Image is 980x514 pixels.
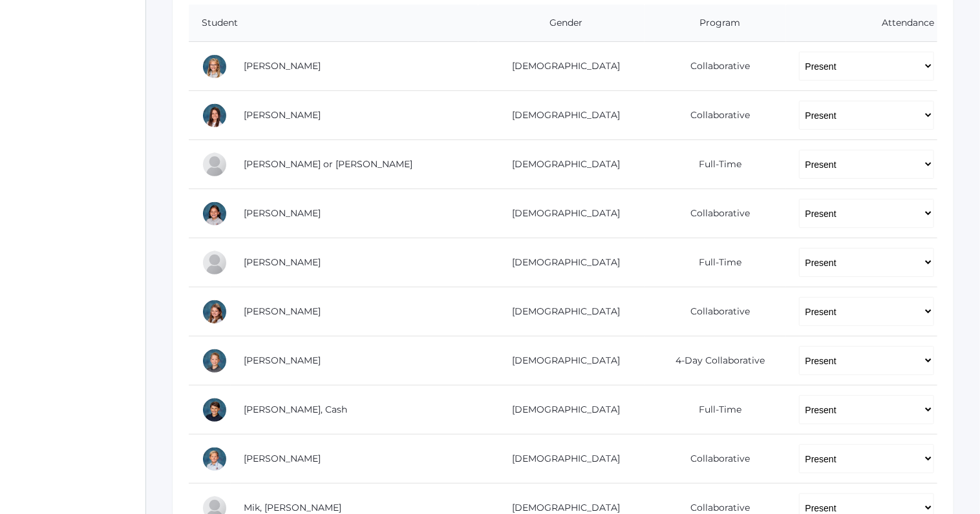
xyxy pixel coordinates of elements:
th: Student [189,5,478,42]
a: [PERSON_NAME] [244,355,321,366]
td: Full-Time [644,238,785,287]
th: Program [644,5,785,42]
div: Paige Albanese [202,54,228,79]
td: Full-Time [644,385,785,435]
td: Collaborative [644,435,785,484]
td: [DEMOGRAPHIC_DATA] [478,238,644,287]
td: [DEMOGRAPHIC_DATA] [478,435,644,484]
a: Mik, [PERSON_NAME] [244,502,341,513]
div: Grant Hein [202,348,228,374]
td: [DEMOGRAPHIC_DATA] [478,336,644,385]
td: [DEMOGRAPHIC_DATA] [478,189,644,238]
div: Esperanza Ewing [202,201,228,227]
th: Gender [478,5,644,42]
a: [PERSON_NAME] [244,109,321,121]
div: Grace Carpenter [202,103,228,128]
div: Peter Laubacher [202,446,228,472]
td: Collaborative [644,91,785,140]
a: [PERSON_NAME] or [PERSON_NAME] [244,158,412,170]
a: [PERSON_NAME] [244,207,321,219]
td: [DEMOGRAPHIC_DATA] [478,287,644,336]
div: Thomas or Tom Cope [202,152,228,178]
th: Attendance [786,5,937,42]
td: Collaborative [644,287,785,336]
td: Full-Time [644,140,785,189]
a: [PERSON_NAME] [244,453,321,464]
td: [DEMOGRAPHIC_DATA] [478,42,644,91]
td: [DEMOGRAPHIC_DATA] [478,385,644,435]
td: [DEMOGRAPHIC_DATA] [478,140,644,189]
a: [PERSON_NAME], Cash [244,404,347,415]
td: Collaborative [644,42,785,91]
a: [PERSON_NAME] [244,256,321,268]
td: Collaborative [644,189,785,238]
div: Cash Kilian [202,397,228,423]
div: Louisa Hamilton [202,299,228,325]
td: 4-Day Collaborative [644,336,785,385]
div: Wyatt Ferris [202,250,228,276]
a: [PERSON_NAME] [244,60,321,72]
a: [PERSON_NAME] [244,305,321,317]
td: [DEMOGRAPHIC_DATA] [478,91,644,140]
